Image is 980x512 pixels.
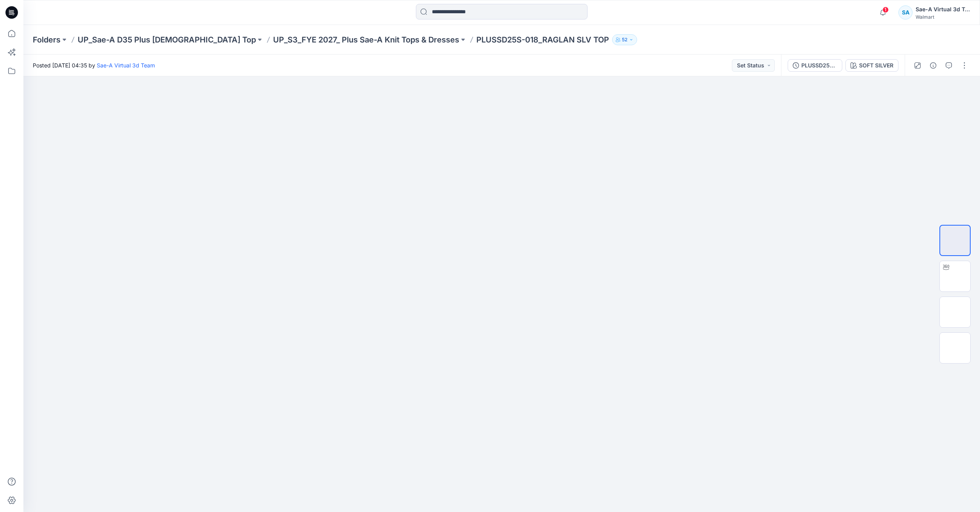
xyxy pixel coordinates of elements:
[882,7,889,13] span: 1
[788,59,842,72] button: PLUSSD25S-018_OPT_SOFT SILVER
[859,61,893,70] div: SOFT SILVER
[33,61,155,69] span: Posted [DATE] 04:35 by
[97,62,155,69] a: Sae-A Virtual 3d Team
[801,61,837,70] div: PLUSSD25S-018_OPT_SOFT SILVER
[33,34,60,45] a: Folders
[845,59,898,72] button: SOFT SILVER
[916,5,970,14] div: Sae-A Virtual 3d Team
[273,34,459,45] a: UP_S3_FYE 2027_ Plus Sae-A Knit Tops & Dresses
[78,34,256,45] a: UP_Sae-A D35 Plus [DEMOGRAPHIC_DATA] Top
[927,59,939,72] button: Details
[476,34,609,45] p: PLUSSD25S-018_RAGLAN SLV TOP
[916,14,970,20] div: Walmart
[612,34,637,45] button: 52
[898,5,913,19] div: SA
[622,35,627,44] p: 52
